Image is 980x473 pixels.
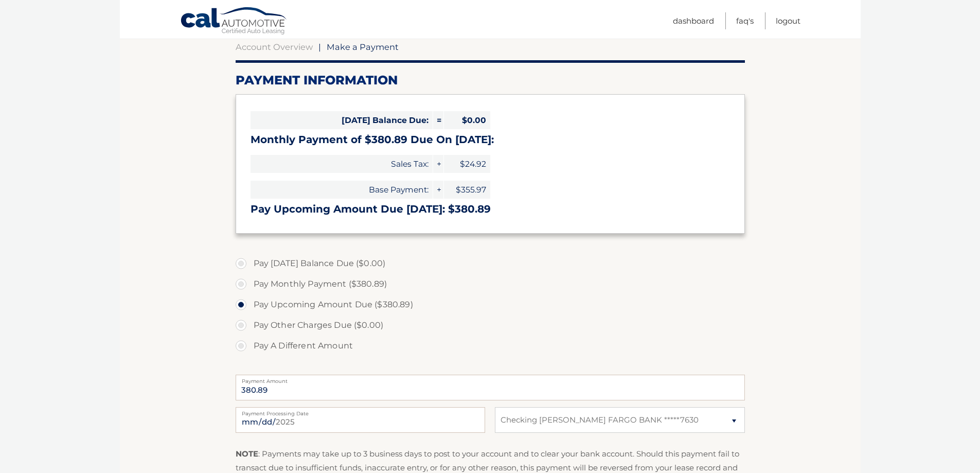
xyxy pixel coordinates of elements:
span: Base Payment: [251,181,433,199]
input: Payment Date [236,407,485,433]
label: Pay Monthly Payment ($380.89) [236,274,745,294]
label: Payment Amount [236,375,745,383]
label: Pay A Different Amount [236,336,745,356]
h3: Monthly Payment of $380.89 Due On [DATE]: [251,133,730,146]
span: + [433,155,443,173]
strong: NOTE [236,449,258,459]
a: FAQ's [736,12,754,29]
span: [DATE] Balance Due: [251,111,433,129]
span: | [318,42,321,52]
span: Sales Tax: [251,155,433,173]
h3: Pay Upcoming Amount Due [DATE]: $380.89 [251,203,730,216]
label: Payment Processing Date [236,407,485,415]
span: Make a Payment [327,42,399,52]
label: Pay Other Charges Due ($0.00) [236,315,745,336]
a: Dashboard [673,12,714,29]
label: Pay [DATE] Balance Due ($0.00) [236,253,745,274]
a: Logout [776,12,800,29]
a: Account Overview [236,42,313,52]
span: $24.92 [444,155,490,173]
span: + [433,181,443,199]
h2: Payment Information [236,73,745,88]
a: Cal Automotive [180,7,288,37]
span: = [433,111,443,129]
span: $0.00 [444,111,490,129]
input: Payment Amount [236,375,745,400]
label: Pay Upcoming Amount Due ($380.89) [236,294,745,315]
span: $355.97 [444,181,490,199]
